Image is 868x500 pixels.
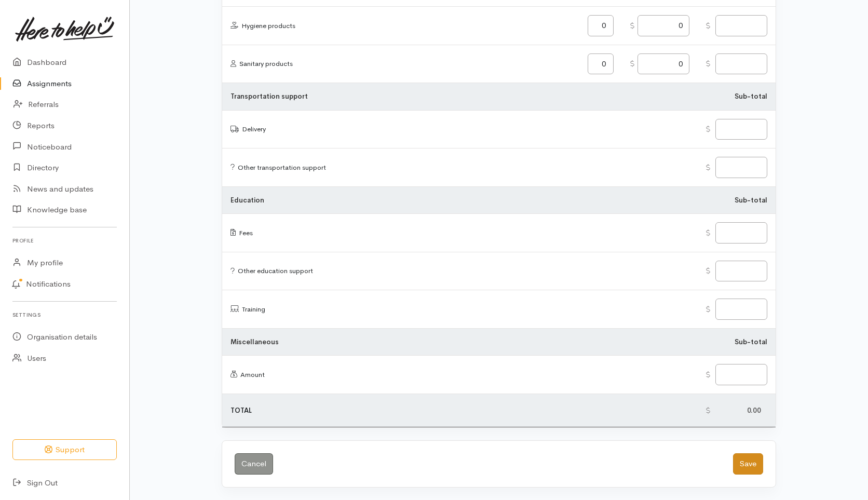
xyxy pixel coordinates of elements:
td: Amount [222,356,698,394]
td: Other education support [222,252,698,290]
td: Sub-total [698,186,776,214]
button: Support [12,439,117,461]
td: Sanitary products [222,45,579,83]
td: Delivery [222,110,698,148]
td: Other transportation support [222,148,698,187]
h6: Settings [12,308,117,322]
td: Hygiene products [222,7,579,45]
b: Miscellaneous [230,337,279,346]
h6: Profile [12,234,117,248]
td: Sub-total [698,328,776,356]
td: Sub-total [698,83,776,111]
b: Transportation support [230,92,308,101]
a: Cancel [235,453,273,475]
td: Training [222,290,698,329]
td: TOTAL [222,394,698,427]
td: Fees [222,214,698,252]
button: Save [733,453,763,475]
b: Education [230,196,264,205]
